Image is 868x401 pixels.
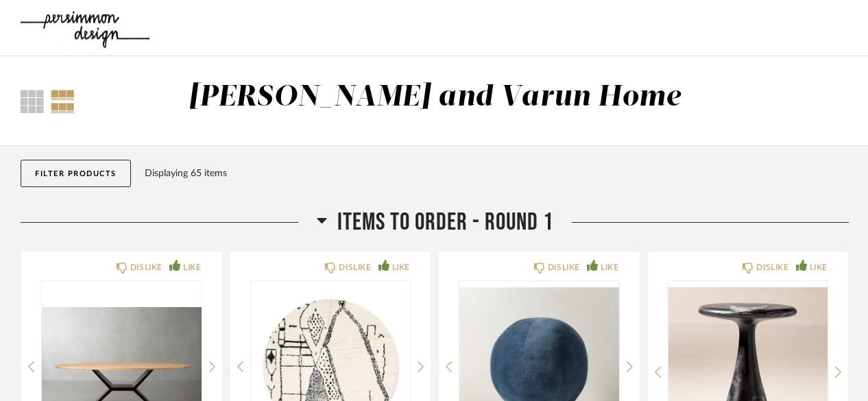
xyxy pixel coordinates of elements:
div: DISLIKE [130,260,162,274]
div: [PERSON_NAME] and Varun Home [189,83,682,112]
div: DISLIKE [339,260,371,274]
div: LIKE [601,260,618,274]
span: Items to order - Round 1 [337,208,553,237]
div: DISLIKE [756,260,788,274]
div: LIKE [810,260,828,274]
button: Filter Products [21,160,131,187]
img: 8f94f56a-8f03-4d02-937a-b53695e77c88.jpg [21,1,149,56]
div: LIKE [392,260,410,274]
div: LIKE [183,260,201,274]
div: DISLIKE [548,260,580,274]
div: Displaying 65 items [145,166,843,181]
